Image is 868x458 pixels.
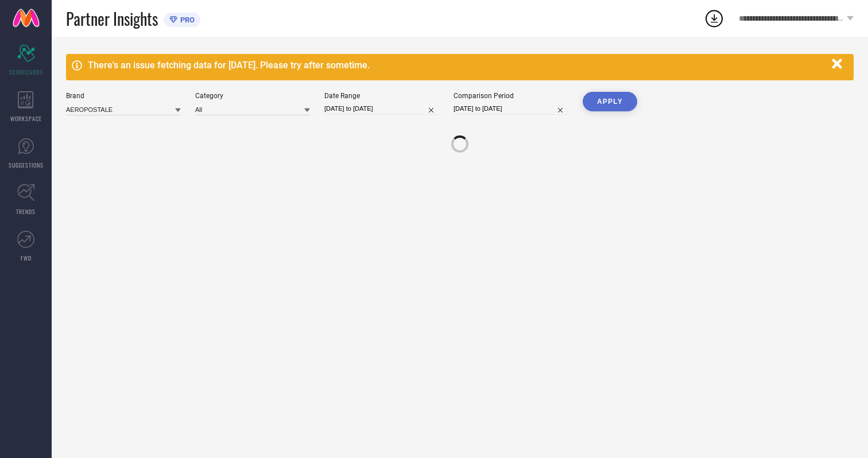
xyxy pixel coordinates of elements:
[21,254,32,262] span: FWD
[454,103,568,115] input: Select comparison period
[9,68,43,76] span: SCORECARDS
[195,92,310,100] div: Category
[66,7,158,30] span: Partner Insights
[704,8,724,29] div: Open download list
[324,103,439,115] input: Select date range
[177,15,195,24] span: PRO
[88,60,826,71] div: There's an issue fetching data for [DATE]. Please try after sometime.
[66,92,181,100] div: Brand
[454,92,568,100] div: Comparison Period
[10,114,42,123] span: WORKSPACE
[583,92,637,111] button: APPLY
[16,207,36,216] span: TRENDS
[9,161,44,169] span: SUGGESTIONS
[324,92,439,100] div: Date Range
